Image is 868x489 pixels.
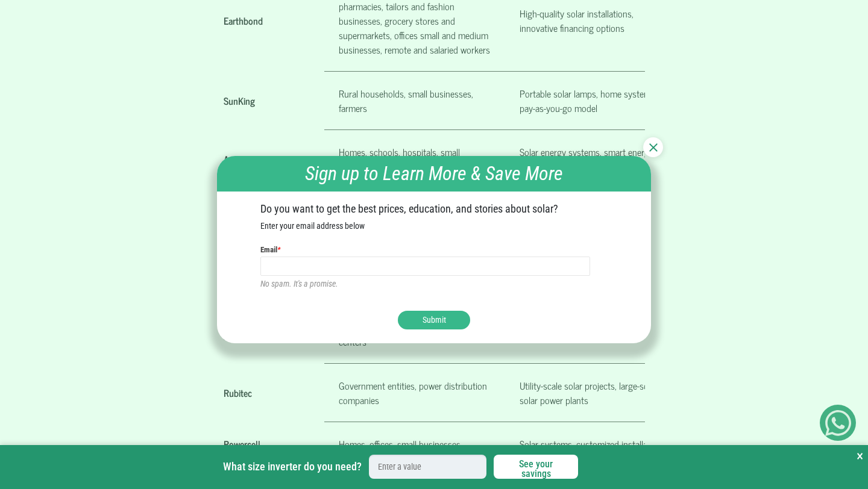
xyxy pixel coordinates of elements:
em: Sign up to Learn More & Save More [305,162,563,185]
label: Email [260,244,280,256]
p: No spam. It's a promise. [260,278,608,290]
h2: Do you want to get the best prices, education, and stories about solar? [260,202,608,216]
p: Enter your email address below [260,220,608,232]
button: Submit [398,311,470,329]
button: See your savings [494,455,578,479]
label: What size inverter do you need? [223,459,362,474]
input: Enter a value [369,455,486,479]
button: Close Sticky CTA [857,445,863,467]
img: Close newsletter btn [649,143,658,152]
